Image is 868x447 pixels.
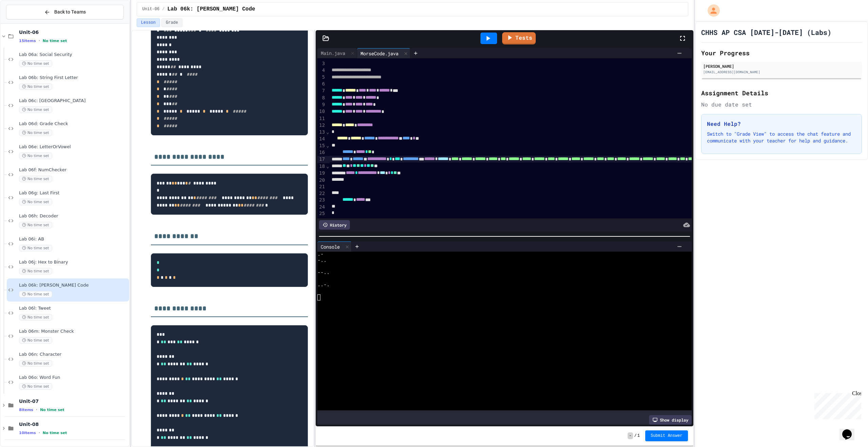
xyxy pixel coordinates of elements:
span: No time set [19,291,52,297]
div: 6 [317,81,326,88]
div: No due date set [701,100,862,109]
span: - [628,432,633,439]
div: 14 [317,136,326,142]
span: ..-. [317,282,330,288]
h2: Your Progress [701,48,862,58]
div: 17 [317,156,326,163]
div: 21 [317,183,326,190]
span: 1 [637,433,640,439]
div: 23 [317,197,326,203]
span: No time set [19,130,52,136]
div: [EMAIL_ADDRESS][DOMAIN_NAME] [703,70,860,75]
span: • [39,430,40,435]
div: 5 [317,74,326,81]
div: Show display [649,415,692,425]
span: Unit-08 [19,421,128,427]
span: No time set [19,60,52,67]
span: No time set [19,222,52,228]
span: Lab 06k: [PERSON_NAME] Code [19,283,128,288]
span: Lab 06k: Morse Code [167,5,255,13]
span: Fold line [326,143,329,148]
span: Lab 06a: Social Security [19,52,128,58]
div: Console [317,241,352,252]
iframe: chat widget [812,390,861,419]
span: No time set [19,176,52,182]
span: Lab 06j: Hex to Binary [19,259,128,265]
span: Lab 06o: Word Fun [19,375,128,381]
div: 11 [317,115,326,122]
button: Submit Answer [645,430,688,441]
div: [PERSON_NAME] [703,63,860,69]
span: 10 items [19,431,36,435]
span: No time set [19,199,52,205]
h2: Assignment Details [701,88,862,98]
button: Back to Teams [6,5,124,19]
div: 24 [317,204,326,211]
div: History [319,220,350,230]
span: -.. [317,258,327,264]
span: Fold line [326,163,329,169]
span: No time set [40,408,64,412]
div: Console [317,243,343,250]
div: Chat with us now!Close [3,3,47,43]
span: Submit Answer [651,433,683,439]
span: No time set [19,268,52,274]
span: Unit-06 [19,29,128,35]
span: No time set [43,431,67,435]
iframe: chat widget [840,420,861,440]
span: --.. [317,270,330,276]
span: Lab 06n: Character [19,352,128,357]
span: No time set [19,245,52,251]
div: Main.java [317,50,349,57]
span: / [162,6,164,12]
div: MorseCode.java [357,48,410,58]
div: 7 [317,88,326,94]
span: No time set [19,360,52,367]
div: 12 [317,122,326,129]
div: 20 [317,177,326,184]
h3: Need Help? [707,120,856,128]
h1: CHHS AP CSA [DATE]-[DATE] (Labs) [701,27,831,37]
span: • [39,38,40,43]
span: Lab 06f: NumChecker [19,167,128,173]
span: .- [317,252,323,258]
span: 8 items [19,408,33,412]
span: Lab 06g: Last First [19,190,128,196]
div: 18 [317,163,326,170]
p: Switch to "Grade View" to access the chat feature and communicate with your teacher for help and ... [707,131,856,144]
div: 19 [317,170,326,177]
div: 4 [317,67,326,74]
span: No time set [19,383,52,390]
span: Lab 06e: LetterOrVowel [19,144,128,150]
span: Lab 06m: Monster Check [19,329,128,334]
a: Tests [502,32,536,44]
div: My Account [701,3,722,18]
span: No time set [43,39,67,43]
span: Lab 06c: [GEOGRAPHIC_DATA] [19,98,128,104]
span: Lab 06h: Decoder [19,213,128,219]
div: 9 [317,101,326,108]
span: No time set [19,337,52,344]
span: 15 items [19,39,36,43]
div: Main.java [317,48,357,58]
span: Lab 06i: AB [19,236,128,242]
span: • [36,407,37,412]
span: Unit-06 [142,6,159,12]
button: Lesson [137,18,160,27]
div: 25 [317,210,326,217]
div: 15 [317,142,326,149]
div: 13 [317,129,326,136]
span: Lab 06d: Grade Check [19,121,128,127]
div: 10 [317,108,326,115]
button: Grade [161,18,182,27]
span: No time set [19,314,52,320]
span: No time set [19,83,52,90]
div: MorseCode.java [357,50,402,57]
span: No time set [19,106,52,113]
span: Unit-07 [19,398,128,404]
div: 3 [317,60,326,67]
div: 16 [317,149,326,156]
span: No time set [19,153,52,159]
span: Fold line [326,129,329,135]
div: 22 [317,190,326,197]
